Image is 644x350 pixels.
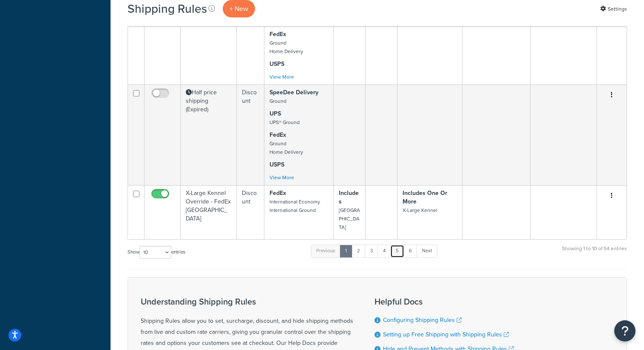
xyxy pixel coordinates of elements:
[383,316,462,325] a: Configuring Shipping Rules
[383,330,509,339] a: Setting up Free Shipping with Shipping Rules
[270,97,287,105] small: Ground
[374,297,514,306] h3: Helpful Docs
[237,185,264,239] td: Discount
[270,119,300,126] small: UPS® Ground
[270,189,286,198] strong: FedEx
[340,245,352,257] a: 1
[352,245,366,257] a: 2
[390,245,404,257] a: 5
[270,140,303,156] small: Ground Home Delivery
[270,88,318,97] strong: SpeeDee Delivery
[339,206,360,231] small: [GEOGRAPHIC_DATA]
[377,245,391,257] a: 4
[614,320,635,342] button: Open Resource Center
[181,85,237,185] td: Half price shipping (Expired)
[270,59,284,68] strong: USPS
[403,245,417,257] a: 6
[311,245,340,257] a: Previous
[365,245,378,257] a: 3
[181,185,237,239] td: X-Large Kennel Override - FedEx [GEOGRAPHIC_DATA]
[270,160,284,169] strong: USPS
[339,189,359,206] strong: Includes
[270,30,286,39] strong: FedEx
[128,0,207,17] h1: Shipping Rules
[139,246,171,259] select: Showentries
[417,245,437,257] a: Next
[141,297,353,306] h3: Understanding Shipping Rules
[270,174,294,181] a: View More
[270,109,281,118] strong: UPS
[270,198,320,214] small: International Economy International Ground
[270,39,303,55] small: Ground Home Delivery
[600,3,627,15] a: Settings
[270,73,294,81] a: View More
[562,244,627,262] div: Showing 1 to 10 of 54 entries
[270,130,286,139] strong: FedEx
[403,189,447,206] strong: Includes One Or More
[128,246,185,259] label: Show entries
[237,85,264,185] td: Discount
[403,206,437,214] small: X-Large Kennel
